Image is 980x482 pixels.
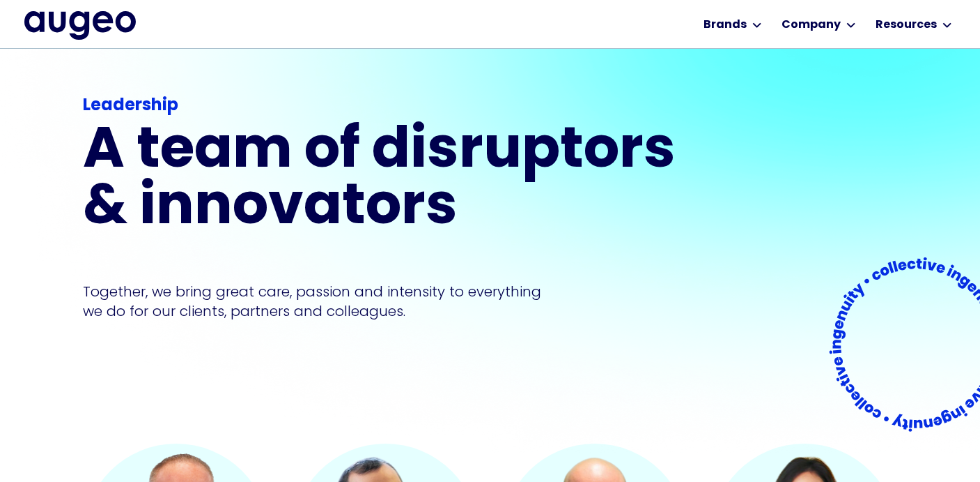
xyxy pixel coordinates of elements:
div: Brands [703,17,747,33]
div: Resources [876,17,937,33]
h1: A team of disruptors & innovators [83,124,685,237]
p: Together, we bring great care, passion and intensity to everything we do for our clients, partner... [83,282,562,321]
div: Leadership [83,93,685,119]
img: Augeo's full logo in midnight blue. [24,11,136,39]
a: home [24,11,136,39]
div: Company [781,17,841,33]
